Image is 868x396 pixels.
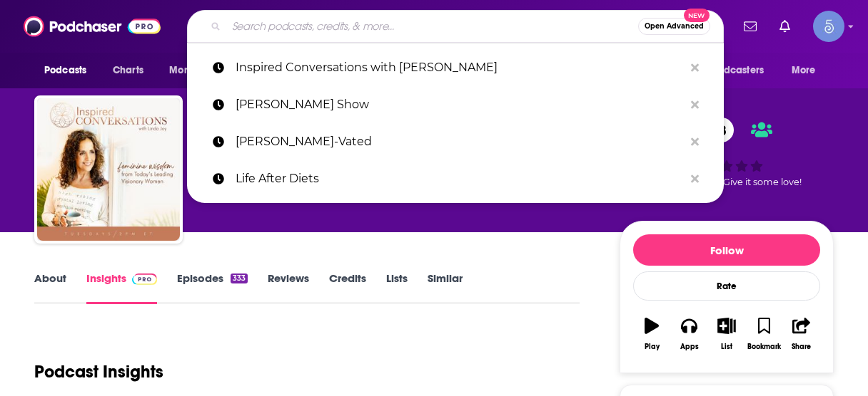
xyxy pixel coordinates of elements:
[226,15,638,38] input: Search podcasts, credits, & more...
[680,343,699,351] div: Apps
[738,14,762,38] a: Show notifications dropdown
[187,49,724,86] a: Inspired Conversations with [PERSON_NAME]
[774,14,796,38] a: Show notifications dropdown
[187,10,724,43] div: Search podcasts, credits, & more...
[177,271,248,304] a: Episodes333
[620,108,834,197] div: 28Good podcast? Give it some love!
[792,61,816,80] span: More
[34,361,163,382] h1: Podcast Insights
[670,308,707,360] button: Apps
[187,86,724,123] a: [PERSON_NAME] Show
[747,343,781,351] div: Bookmark
[169,61,220,80] span: Monitoring
[783,308,820,360] button: Share
[645,343,660,351] div: Play
[428,271,463,304] a: Similar
[34,57,105,84] button: open menu
[187,160,724,197] a: Life After Diets
[159,57,238,84] button: open menu
[37,98,180,241] img: Inspired Conversations with Linda Joy
[44,61,86,80] span: Podcasts
[721,343,732,351] div: List
[113,61,143,80] span: Charts
[708,308,745,360] button: List
[236,49,684,86] p: Inspired Conversations with Linda Joy
[638,18,710,35] button: Open AdvancedNew
[686,57,784,84] button: open menu
[813,11,844,42] img: User Profile
[132,273,157,285] img: Podchaser Pro
[633,308,670,360] button: Play
[86,271,157,304] a: InsightsPodchaser Pro
[329,271,366,304] a: Credits
[695,61,764,80] span: For Podcasters
[236,86,684,123] p: Cheri Hill Show
[813,11,844,42] button: Show profile menu
[236,160,684,197] p: Life After Diets
[187,123,724,160] a: [PERSON_NAME]-Vated
[813,11,844,42] span: Logged in as Spiral5-G1
[236,123,684,160] p: Mona-Vated
[684,9,710,22] span: New
[24,13,161,40] img: Podchaser - Follow, Share and Rate Podcasts
[34,271,66,304] a: About
[645,23,704,30] span: Open Advanced
[633,271,820,301] div: Rate
[782,57,834,84] button: open menu
[386,271,408,304] a: Lists
[104,57,152,84] a: Charts
[652,177,802,187] span: Good podcast? Give it some love!
[268,271,309,304] a: Reviews
[745,308,782,360] button: Bookmark
[792,343,811,351] div: Share
[633,234,820,266] button: Follow
[231,273,248,283] div: 333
